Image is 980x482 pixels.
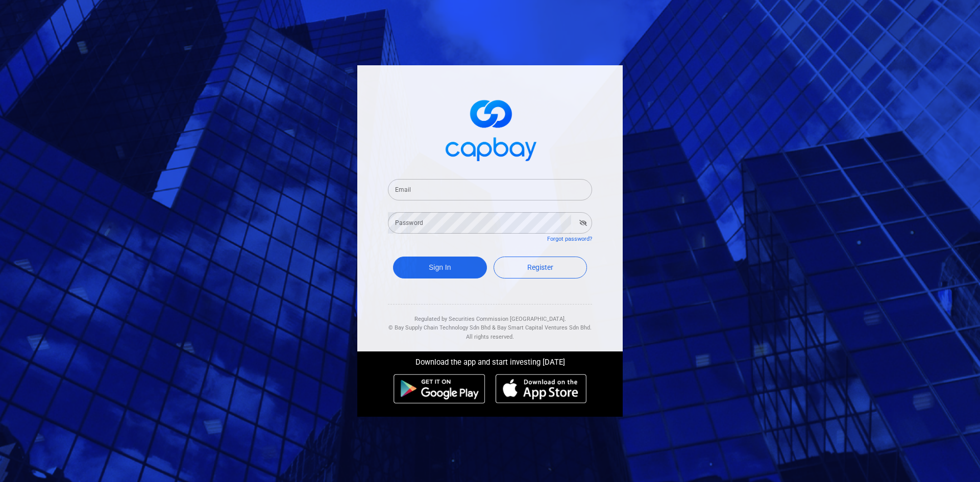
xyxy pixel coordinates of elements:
button: Sign In [393,257,487,278]
img: android [394,374,485,403]
span: © Bay Supply Chain Technology Sdn Bhd [388,324,491,331]
img: logo [439,91,541,167]
span: Register [527,263,553,271]
span: Bay Smart Capital Ventures Sdn Bhd. [497,324,592,331]
img: ios [496,374,586,403]
a: Register [494,257,587,278]
a: Forgot password? [547,236,592,242]
div: Download the app and start investing [DATE] [350,351,630,369]
div: Regulated by Securities Commission [GEOGRAPHIC_DATA]. & All rights reserved. [388,305,592,342]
